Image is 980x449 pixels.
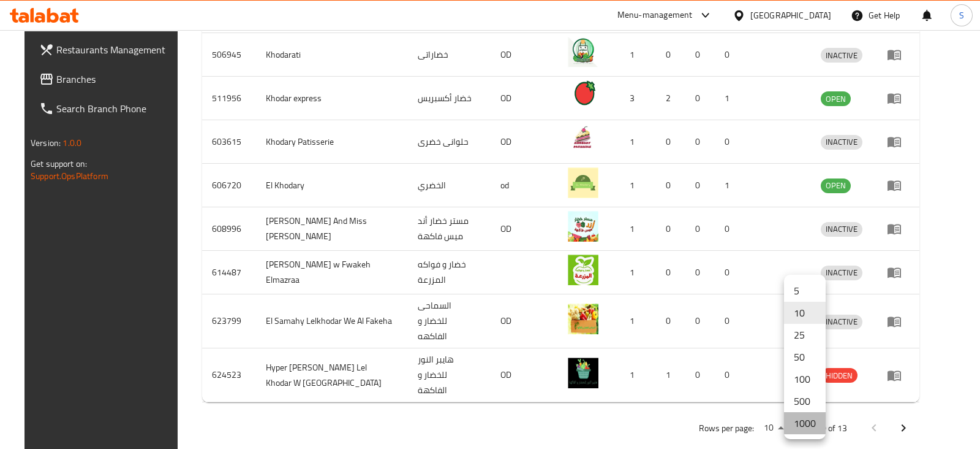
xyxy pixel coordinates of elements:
li: 5 [784,280,826,302]
li: 50 [784,346,826,368]
li: 10 [784,302,826,324]
li: 100 [784,368,826,390]
li: 25 [784,324,826,346]
li: 500 [784,390,826,412]
li: 1000 [784,412,826,434]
